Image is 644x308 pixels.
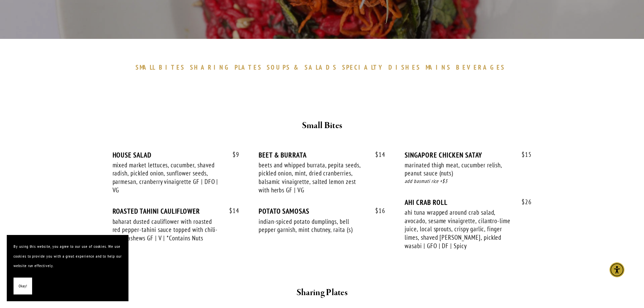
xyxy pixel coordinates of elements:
[267,63,290,71] span: SOUPS
[229,207,233,215] span: $
[302,120,342,132] strong: Small Bites
[610,262,624,277] div: Accessibility Menu
[7,235,128,301] section: Cookie banner
[259,151,385,159] div: BEET & BURRATA
[426,63,451,71] span: MAINS
[368,207,385,215] span: 16
[259,161,366,194] div: beets and whipped burrata, pepita seeds, pickled onion, mint, dried cranberries, balsamic vinaigr...
[190,63,231,71] span: SHARING
[522,150,525,159] span: $
[113,161,220,194] div: mixed market lettuces, cucumber, shaved radish, pickled onion, sunflower seeds, parmesan, cranber...
[136,63,156,71] span: SMALL
[113,151,239,159] div: HOUSE SALAD
[159,63,185,71] span: BITES
[113,217,220,242] div: baharat dusted cauliflower with roasted red pepper-tahini sauce topped with chili-lime cashews GF...
[456,63,505,71] span: BEVERAGES
[294,63,301,71] span: &
[456,63,509,71] a: BEVERAGES
[296,287,348,299] strong: Sharing Plates
[375,207,379,215] span: $
[305,63,337,71] span: SALADS
[233,150,236,159] span: $
[368,151,385,159] span: 14
[515,151,532,159] span: 15
[388,63,421,71] span: DISHES
[375,150,379,159] span: $
[426,63,454,71] a: MAINS
[405,161,512,177] div: marinated thigh meat, cucumber relish, peanut sauce (nuts)
[14,278,32,295] button: Okay!
[259,207,385,215] div: POTATO SAMOSAS
[259,217,366,234] div: indian-spiced potato dumplings, bell pepper garnish, mint chutney, raita (s)
[226,151,239,159] span: 9
[405,198,531,207] div: AHI CRAB ROLL
[515,198,532,206] span: 26
[190,63,265,71] a: SHARINGPLATES
[405,208,512,250] div: ahi tuna wrapped around crab salad, avocado, sesame vinaigrette, cilantro-lime juice, local sprou...
[235,63,262,71] span: PLATES
[113,207,239,215] div: ROASTED TAHINI CAULIFLOWER
[522,198,525,206] span: $
[19,281,27,291] span: Okay!
[405,177,531,185] div: add basmati rice +$3
[136,63,189,71] a: SMALLBITES
[267,63,340,71] a: SOUPS&SALADS
[222,207,239,215] span: 14
[405,151,531,159] div: SINGAPORE CHICKEN SATAY
[14,242,122,271] p: By using this website, you agree to our use of cookies. We use cookies to provide you with a grea...
[342,63,424,71] a: SPECIALTYDISHES
[342,63,385,71] span: SPECIALTY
